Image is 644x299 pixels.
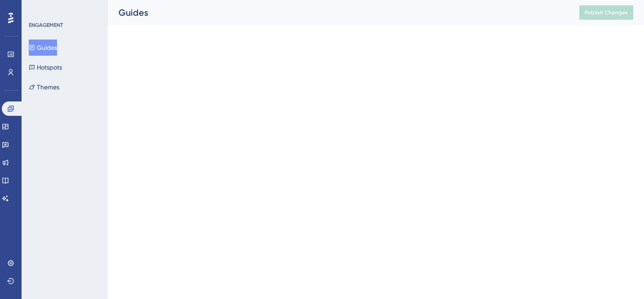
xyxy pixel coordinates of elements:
button: Guides [29,40,57,56]
div: Guides [119,6,557,19]
button: Publish Changes [579,5,633,20]
span: Publish Changes [585,9,628,16]
div: ENGAGEMENT [29,22,63,29]
button: Hotspots [29,59,62,75]
button: Themes [29,79,59,95]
